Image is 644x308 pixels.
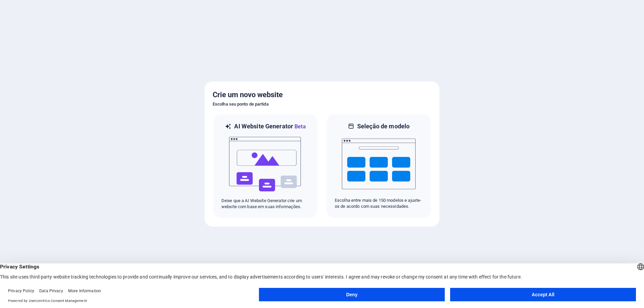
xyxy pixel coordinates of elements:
[357,122,410,130] h6: Seleção de modelo
[234,122,306,131] h6: AI Website Generator
[213,89,431,100] h5: Crie um novo website
[228,131,302,198] img: ai
[213,100,431,108] h6: Escolha seu ponto de partida
[293,123,306,130] span: Beta
[213,114,318,219] div: AI Website GeneratorBetaaiDeixe que a AI Website Generator crie um website com base em suas infor...
[335,197,423,209] p: Escolha entre mais de 150 modelos e ajuste-os de acordo com suas necessidades.
[221,198,309,210] p: Deixe que a AI Website Generator crie um website com base em suas informações.
[326,114,431,219] div: Seleção de modeloEscolha entre mais de 150 modelos e ajuste-os de acordo com suas necessidades.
